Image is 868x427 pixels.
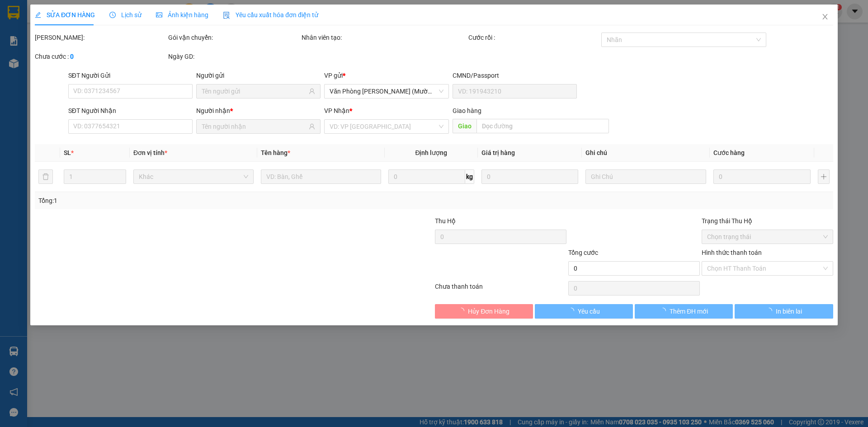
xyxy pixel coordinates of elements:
input: VD: 191943210 [453,84,577,99]
span: SỬA ĐƠN HÀNG [35,11,95,19]
input: 0 [481,169,579,184]
button: Close [812,5,838,30]
span: Định lượng [415,149,448,156]
input: Ghi Chú [586,169,706,184]
div: Cước rồi : [468,33,600,42]
div: SĐT Người Nhận [68,106,193,116]
div: SĐT Người Gửi [68,70,193,80]
div: VP gửi [325,70,449,80]
span: Khác [139,170,248,183]
span: Cước hàng [713,149,745,156]
input: Dọc đường [476,119,609,133]
span: Lịch sử [109,11,142,19]
div: Tổng: 1 [38,196,335,206]
li: (c) 2017 [76,43,124,54]
button: Thêm ĐH mới [635,304,733,319]
button: In biên lai [735,304,833,319]
div: Trạng thái Thu Hộ [702,216,833,226]
span: loading [458,308,468,314]
img: logo.jpg [98,11,120,33]
input: 0 [713,169,811,184]
span: picture [156,12,162,18]
input: Tên người nhận [202,122,307,131]
span: Hủy Đơn Hàng [468,306,510,316]
div: Ngày GD: [168,52,300,61]
span: Chọn trạng thái [707,230,828,244]
span: Thu Hộ [435,217,456,225]
input: Tên người gửi [202,86,307,96]
span: Văn Phòng Trần Phú (Mường Thanh) [330,84,443,98]
span: Yêu cầu [578,306,600,316]
span: In biên lai [776,306,802,316]
button: plus [818,169,830,184]
button: Yêu cầu [535,304,633,319]
span: SL [64,149,71,156]
div: Nhân viên tạo: [302,33,467,42]
span: Tên hàng [261,149,290,156]
div: [PERSON_NAME]: [35,33,166,42]
div: Người nhận [196,106,321,116]
span: Tổng cước [568,249,598,256]
img: icon [223,12,230,19]
button: delete [38,169,53,184]
b: 0 [70,53,74,60]
span: clock-circle [109,12,116,18]
label: Hình thức thanh toán [702,249,762,256]
div: CMND/Passport [453,70,577,80]
span: loading [766,308,776,314]
input: VD: Bàn, Ghế [261,169,381,184]
b: [DOMAIN_NAME] [76,34,124,42]
div: Chưa cước : [35,52,166,61]
span: kg [465,169,474,184]
span: VP Nhận [325,107,350,114]
span: Giao [453,119,476,133]
span: Giao hàng [453,107,481,114]
span: edit [35,12,41,18]
button: Hủy Đơn Hàng [435,304,533,319]
span: loading [660,308,670,314]
span: Thêm ĐH mới [670,306,708,316]
span: Ảnh kiện hàng [156,11,208,19]
b: BIÊN NHẬN GỬI HÀNG [58,13,87,71]
span: Yêu cầu xuất hóa đơn điện tử [223,11,318,19]
span: close [821,13,829,20]
img: logo.jpg [11,11,57,56]
span: Giá trị hàng [481,149,515,156]
span: user [309,123,316,130]
span: user [309,88,316,94]
th: Ghi chú [582,144,710,162]
div: Người gửi [196,70,321,80]
div: Chưa thanh toán [434,282,567,297]
span: loading [568,308,578,314]
div: Gói vận chuyển: [168,33,300,42]
b: [PERSON_NAME] [11,58,51,101]
span: Đơn vị tính [133,149,167,156]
